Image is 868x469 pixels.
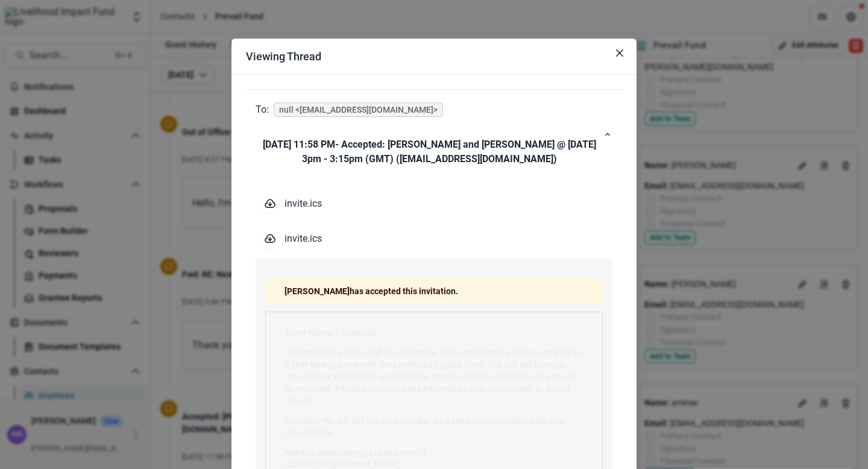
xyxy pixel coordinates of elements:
[285,415,583,439] p: Location: We will call you on a number we already have on record for your organization
[285,197,322,211] p: invite.ics
[285,286,350,296] span: [PERSON_NAME]
[274,102,443,117] span: null <[EMAIL_ADDRESS][DOMAIN_NAME]>
[285,347,583,407] p: This brief call will be used to confirm the bank details that you have shared as a first-time gra...
[256,137,603,166] p: [DATE] 11:58 PM - Accepted: [PERSON_NAME] and [PERSON_NAME] @ [DATE] 3pm - 3:15pm (GMT) ([EMAIL_A...
[246,90,622,179] button: To:null <[EMAIL_ADDRESS][DOMAIN_NAME]>[DATE] 11:58 PM- Accepted: [PERSON_NAME] and [PERSON_NAME] ...
[610,43,629,63] button: Close
[285,286,458,296] span: has accepted this invitation.
[256,102,269,117] p: To:
[260,194,280,213] button: Download file
[231,39,637,75] header: Viewing Thread
[260,229,280,248] button: Download file
[285,231,322,246] p: invite.ics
